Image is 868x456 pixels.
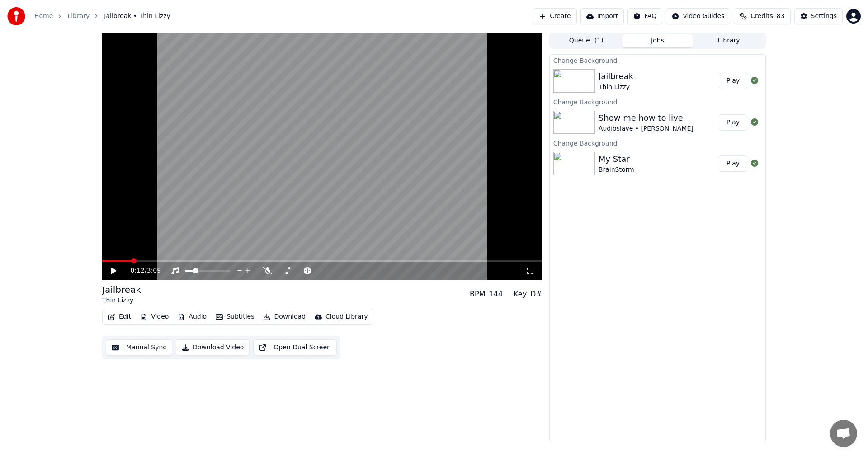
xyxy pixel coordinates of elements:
[137,310,172,323] button: Video
[533,8,577,24] button: Create
[514,289,527,300] div: Key
[599,153,634,165] div: My Star
[777,12,785,21] span: 83
[594,36,604,45] span: ( 1 )
[7,7,25,25] img: youka
[734,8,790,24] button: Credits83
[104,12,170,21] span: Jailbreak • Thin Lizzy
[104,310,135,323] button: Edit
[666,8,730,24] button: Video Guides
[470,289,485,300] div: BPM
[599,165,634,174] div: BrainStorm
[830,420,857,447] a: Öppna chatt
[599,124,693,133] div: Audioslave • [PERSON_NAME]
[622,34,693,47] button: Jobs
[811,12,837,21] div: Settings
[67,12,90,21] a: Library
[174,310,210,323] button: Audio
[794,8,843,24] button: Settings
[34,12,53,21] a: Home
[550,96,765,107] div: Change Background
[599,83,633,92] div: Thin Lizzy
[599,112,693,124] div: Show me how to live
[259,310,309,323] button: Download
[750,12,773,21] span: Credits
[580,8,624,24] button: Import
[102,296,141,305] div: Thin Lizzy
[489,289,503,300] div: 144
[719,73,747,89] button: Play
[551,34,622,47] button: Queue
[627,8,662,24] button: FAQ
[719,114,747,131] button: Play
[131,266,145,275] span: 0:12
[325,312,368,321] div: Cloud Library
[719,155,747,172] button: Play
[176,339,250,356] button: Download Video
[693,34,764,47] button: Library
[550,55,765,66] div: Change Background
[131,266,152,275] div: /
[147,266,161,275] span: 3:09
[253,339,337,356] button: Open Dual Screen
[530,289,542,300] div: D#
[212,310,258,323] button: Subtitles
[106,339,172,356] button: Manual Sync
[599,70,633,83] div: Jailbreak
[102,283,141,296] div: Jailbreak
[550,137,765,148] div: Change Background
[34,12,170,21] nav: breadcrumb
